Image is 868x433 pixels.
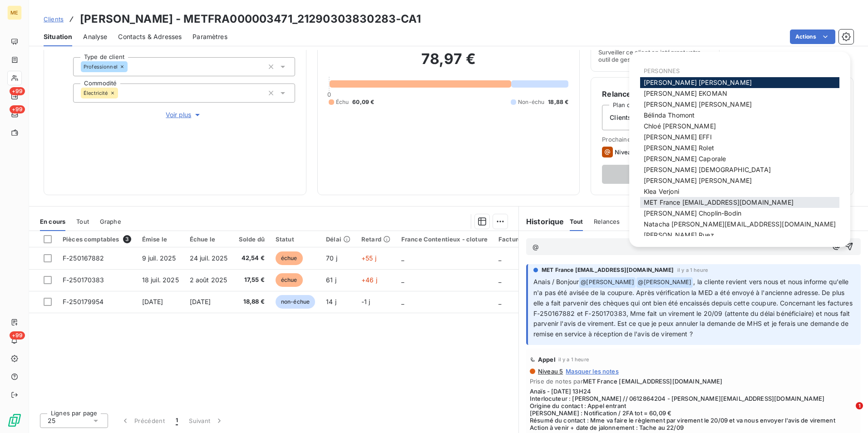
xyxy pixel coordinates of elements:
span: 2 août 2025 [190,276,227,284]
span: il y a 1 heure [677,267,708,273]
span: 17,55 € [239,276,265,285]
span: [PERSON_NAME] EFFI [644,133,712,141]
span: [PERSON_NAME] Choplin-Bodin [644,209,741,217]
span: Tout [76,218,89,225]
span: 60,09 € [352,98,374,106]
span: _ [498,276,501,284]
span: MET France [EMAIL_ADDRESS][DOMAIN_NAME] [644,198,794,206]
span: , la cliente revient vers nous et nous informe qu'elle n'a pas été avisée de la coupure. Après vé... [533,278,854,338]
span: Chloé [PERSON_NAME] [644,122,716,130]
span: Analyse [83,32,107,41]
span: Bélinda Thomont [644,111,695,119]
span: @ [PERSON_NAME] [636,277,693,288]
span: 70 j [326,254,337,262]
h3: [PERSON_NAME] - METFRA000003471_21290303830283-CA1 [80,11,421,27]
span: 3 [123,235,131,243]
span: Non-échu [518,98,544,106]
span: Paramètres [192,32,227,41]
span: PERSONNES [644,67,680,74]
span: [DATE] [190,298,211,305]
input: Ajouter une valeur [128,63,135,71]
img: Logo LeanPay [7,413,22,428]
span: Relances [594,218,620,225]
div: Échue le [190,236,228,243]
span: Appel [538,356,556,363]
div: Retard [361,236,390,243]
span: 18,88 € [548,98,568,106]
div: Facture / Echéancier [498,236,561,243]
div: Délai [326,236,350,243]
span: Masquer les notes [566,368,619,375]
button: Voir plus [73,110,295,120]
button: Actions [790,30,835,44]
span: échue [276,273,303,287]
span: @ [PERSON_NAME] [579,277,636,288]
span: [PERSON_NAME] [PERSON_NAME] [644,100,752,108]
span: F-250167882 [63,254,104,262]
span: Voir [613,171,804,178]
h6: Historique [519,216,564,227]
span: Graphe [100,218,121,225]
span: 9 juil. 2025 [142,254,176,262]
span: [PERSON_NAME] [DEMOGRAPHIC_DATA] [644,166,771,173]
span: [PERSON_NAME] Caporale [644,155,726,162]
span: 0 [327,91,331,98]
div: France Contentieux - cloture [401,236,488,243]
span: 14 j [326,298,336,305]
span: [PERSON_NAME] [PERSON_NAME] [644,177,752,184]
div: ME [7,5,22,20]
span: Voir plus [166,110,202,119]
span: _ [401,276,404,284]
div: Statut [276,236,315,243]
span: 18,88 € [239,297,265,306]
h2: 78,97 € [329,50,569,77]
span: Professionnel [84,64,118,69]
span: 18 juil. 2025 [142,276,179,284]
span: non-échue [276,295,315,309]
span: Niveau 5 [537,368,563,375]
span: +99 [10,105,25,113]
button: Voir [602,165,824,184]
div: Émise le [142,236,179,243]
span: Prochaine relance prévue le [602,136,842,143]
span: 1 [856,402,863,409]
span: échue [276,251,303,265]
span: [PERSON_NAME] Ruez [644,231,714,239]
span: _ [401,298,404,305]
button: Précédent [115,411,170,430]
span: En cours [40,218,65,225]
span: Électricité [84,90,108,96]
span: MET France [EMAIL_ADDRESS][DOMAIN_NAME] [542,266,674,274]
span: Klea Verjoni [644,187,679,195]
span: [PERSON_NAME] EKOMAN [644,89,727,97]
button: 1 [170,411,183,430]
span: 24 juil. 2025 [190,254,228,262]
span: Natacha [PERSON_NAME][EMAIL_ADDRESS][DOMAIN_NAME] [644,220,836,228]
span: 61 j [326,276,336,284]
span: Situation [44,32,72,41]
span: Niveau 6 [615,148,640,156]
span: Prise de notes par [530,378,857,385]
span: _ [498,254,501,262]
span: @ [533,243,539,251]
span: _ [498,298,501,305]
span: il y a 1 heure [558,357,589,362]
span: [PERSON_NAME] Rolet [644,144,714,152]
a: Clients [44,15,64,24]
span: Anaïs - [DATE] 13H24 Interlocuteur : [PERSON_NAME] // 0612864204 - [PERSON_NAME][EMAIL_ADDRESS][D... [530,388,857,431]
span: [PERSON_NAME] [PERSON_NAME] [644,79,752,86]
iframe: Intercom live chat [837,402,859,424]
div: Pièces comptables [63,235,131,243]
h6: Relance [602,89,842,99]
input: Ajouter une valeur [118,89,125,97]
span: Échu [336,98,349,106]
span: MET France [EMAIL_ADDRESS][DOMAIN_NAME] [583,378,723,385]
span: F-250170383 [63,276,104,284]
span: 42,54 € [239,254,265,263]
span: -1 j [361,298,370,305]
span: 1 [176,416,178,425]
span: [DATE] [142,298,163,305]
span: F-250179954 [63,298,104,305]
span: +55 j [361,254,376,262]
div: Solde dû [239,236,265,243]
